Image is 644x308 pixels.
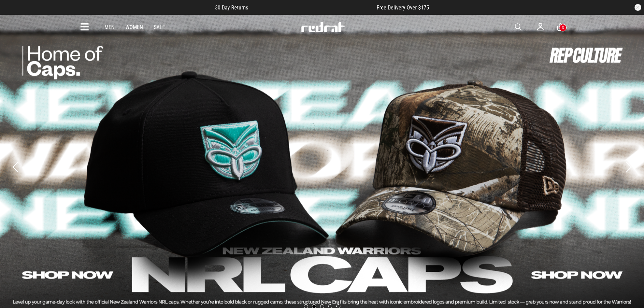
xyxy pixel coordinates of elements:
a: Men [104,24,115,30]
div: 3 [562,25,564,30]
button: Previous slide [11,160,20,174]
img: Redrat logo [301,22,345,32]
button: Next slide [624,160,633,174]
span: 30 Day Returns [215,4,248,11]
iframe: Customer reviews powered by Trustpilot [262,4,363,11]
a: 3 [557,24,564,31]
button: Open LiveChat chat widget [5,3,26,23]
span: Free Delivery Over $175 [377,4,429,11]
a: Sale [154,24,165,30]
a: Women [125,24,143,30]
